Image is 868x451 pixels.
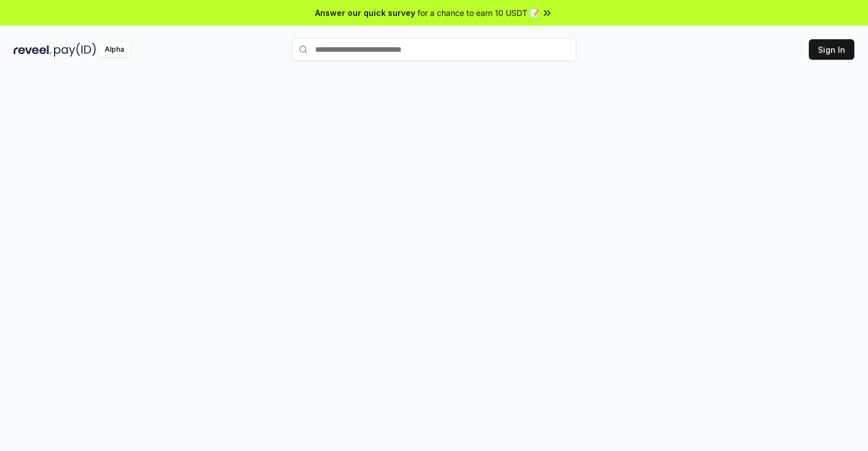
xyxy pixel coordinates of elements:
[315,7,415,19] span: Answer our quick survey
[14,43,52,57] img: reveel_dark
[54,43,96,57] img: pay_id
[809,39,854,60] button: Sign In
[418,7,539,19] span: for a chance to earn 10 USDT 📝
[98,43,130,57] div: Alpha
